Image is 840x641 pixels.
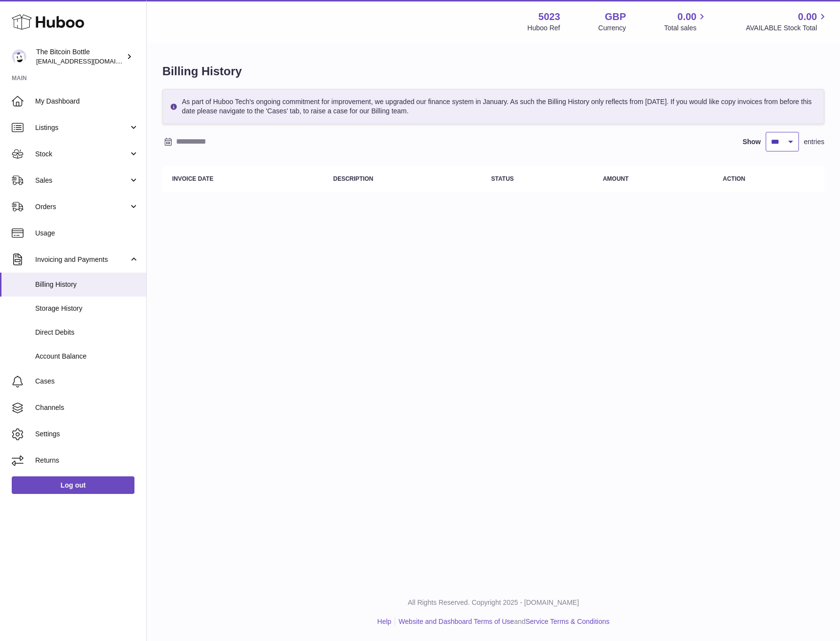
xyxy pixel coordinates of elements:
[603,175,629,182] strong: Amount
[35,255,129,264] span: Invoicing and Payments
[598,23,626,33] div: Currency
[12,49,26,64] img: contact@thebitcoinbottle.com
[35,176,129,185] span: Sales
[538,10,560,23] strong: 5023
[36,47,124,66] div: The Bitcoin Bottle
[395,617,609,626] li: and
[526,618,610,625] a: Service Terms & Conditions
[746,10,828,33] a: 0.00 AVAILABLE Stock Total
[746,23,828,33] span: AVAILABLE Stock Total
[664,23,707,33] span: Total sales
[35,280,139,289] span: Billing History
[35,429,139,439] span: Settings
[664,10,707,33] a: 0.00 Total sales
[36,57,144,65] span: [EMAIL_ADDRESS][DOMAIN_NAME]
[35,304,139,313] span: Storage History
[804,137,824,147] span: entries
[398,618,514,625] a: Website and Dashboard Terms of Use
[35,202,129,212] span: Orders
[333,175,374,182] strong: Description
[155,598,832,607] p: All Rights Reserved. Copyright 2025 - [DOMAIN_NAME]
[491,175,514,182] strong: Status
[172,175,213,182] strong: Invoice Date
[35,97,139,106] span: My Dashboard
[162,89,824,124] div: As part of Huboo Tech's ongoing commitment for improvement, we upgraded our finance system in Jan...
[35,150,129,159] span: Stock
[162,64,824,79] h1: Billing History
[35,456,139,465] span: Returns
[743,137,761,147] label: Show
[35,377,139,386] span: Cases
[35,229,139,238] span: Usage
[12,476,134,494] a: Log out
[377,618,392,625] a: Help
[35,403,139,412] span: Channels
[605,10,626,23] strong: GBP
[528,23,560,33] div: Huboo Ref
[678,10,697,23] span: 0.00
[35,352,139,361] span: Account Balance
[798,10,817,23] span: 0.00
[35,123,129,132] span: Listings
[35,328,139,337] span: Direct Debits
[723,175,745,182] strong: Action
